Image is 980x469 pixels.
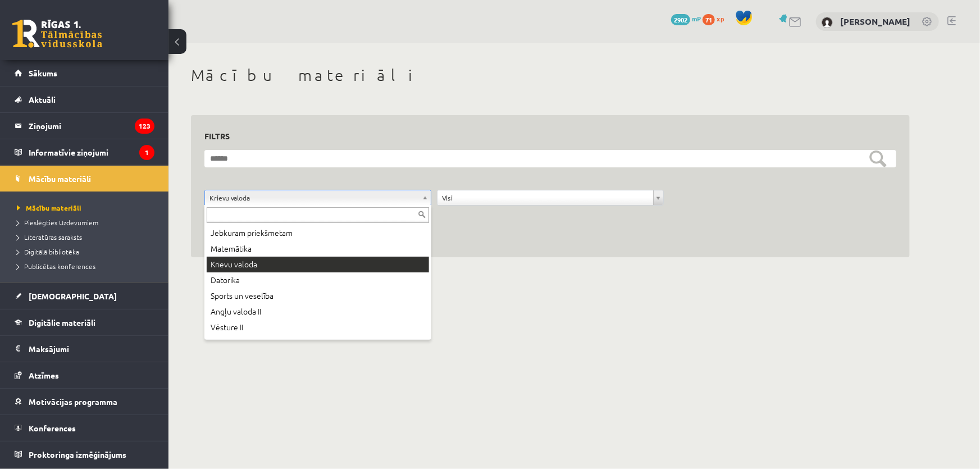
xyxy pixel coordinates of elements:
[207,304,429,320] div: Angļu valoda II
[207,288,429,304] div: Sports un veselība
[207,335,429,351] div: Uzņēmējdarbības pamati (Specializētais kurss)
[207,257,429,272] div: Krievu valoda
[207,225,429,241] div: Jebkuram priekšmetam
[207,241,429,257] div: Matemātika
[207,272,429,288] div: Datorika
[207,320,429,335] div: Vēsture II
